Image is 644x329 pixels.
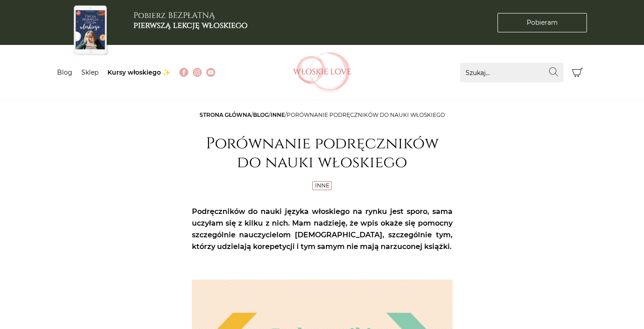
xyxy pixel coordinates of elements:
[253,111,269,118] a: Blog
[133,20,248,31] b: pierwszą lekcję włoskiego
[287,111,445,118] span: Porównanie podręczników do nauki włoskiego
[315,182,329,189] a: Inne
[293,52,351,93] img: Włoskielove
[527,18,558,27] span: Pobieram
[200,111,445,118] span: / / /
[568,63,587,82] button: Koszyk
[192,206,453,253] p: Podręczników do nauki języka włoskiego na rynku jest sporo, sama uczyłam się z kilku z nich. Mam ...
[497,13,587,32] a: Pobieram
[57,68,72,76] a: Blog
[133,11,248,30] h3: Pobierz BEZPŁATNĄ
[107,68,170,76] a: Kursy włoskiego ✨
[460,63,564,82] input: Szukaj...
[200,111,251,118] a: Strona główna
[192,134,453,172] h1: Porównanie podręczników do nauki włoskiego
[271,111,285,118] a: Inne
[81,68,98,76] a: Sklep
